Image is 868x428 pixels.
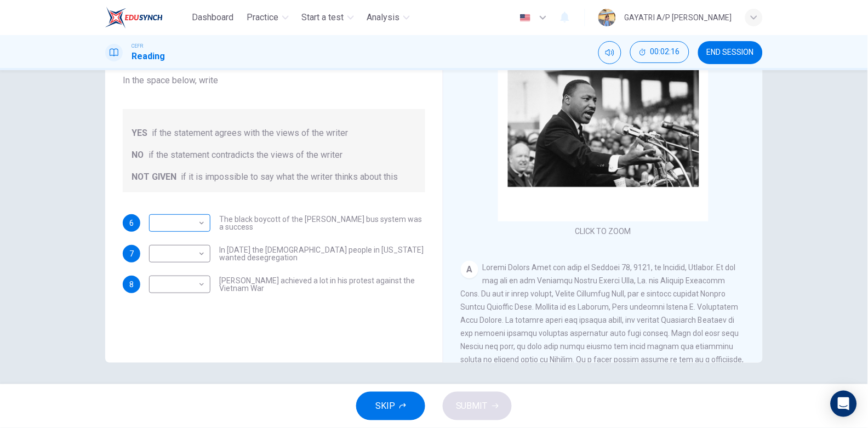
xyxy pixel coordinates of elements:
[149,149,342,162] span: if the statement contradicts the views of the writer
[129,250,134,258] span: 7
[219,277,425,292] span: [PERSON_NAME] achieved a lot in his protest against the Vietnam War
[105,7,188,28] a: EduSynch logo
[598,41,621,64] div: Mute
[707,48,754,57] span: END SESSION
[598,9,616,26] img: Profile picture
[132,149,144,162] span: NO
[298,8,358,27] button: Start a test
[219,246,425,261] span: In [DATE] the [DEMOGRAPHIC_DATA] people in [US_STATE] wanted desegregation
[188,8,238,27] button: Dashboard
[363,8,414,27] button: Analysis
[698,41,763,64] button: END SESSION
[105,7,163,28] img: EduSynch logo
[219,215,425,231] span: The black boycott of the [PERSON_NAME] bus system was a success
[129,219,134,227] span: 6
[356,392,425,420] button: SKIP
[192,11,234,24] span: Dashboard
[243,8,293,27] button: Practice
[247,11,279,24] span: Practice
[630,41,689,63] button: 00:02:16
[650,48,680,56] span: 00:02:16
[132,127,147,140] span: YES
[302,11,344,24] span: Start a test
[630,41,689,64] div: Hide
[367,11,400,24] span: Analysis
[461,261,478,278] div: A
[132,170,176,184] span: NOT GIVEN
[152,127,348,140] span: if the statement agrees with the views of the writer
[132,50,165,63] h1: Reading
[129,281,134,288] span: 8
[132,42,143,50] span: CEFR
[181,170,398,184] span: if it is impossible to say what the writer thinks about this
[831,391,857,417] div: Open Intercom Messenger
[375,398,395,414] span: SKIP
[518,14,532,22] img: en
[625,11,732,24] div: GAYATRI A/P [PERSON_NAME]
